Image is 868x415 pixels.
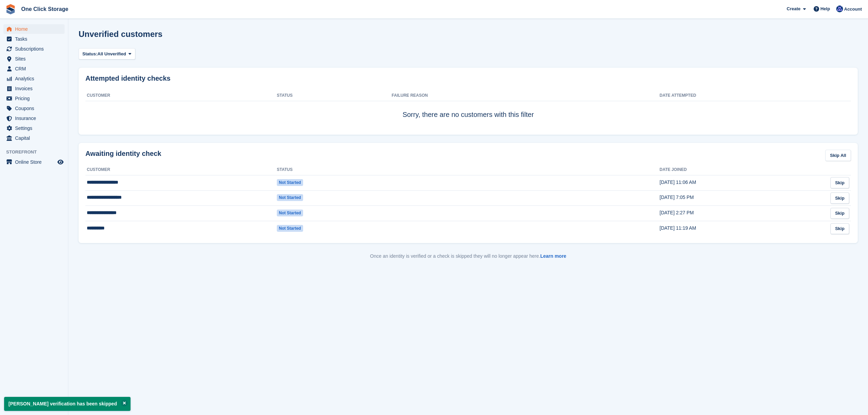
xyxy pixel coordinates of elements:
[836,5,843,12] img: Thomas
[15,157,56,167] span: Online Store
[5,4,16,14] img: stora-icon-8386f47178a22dfd0bd8f6a31ec36ba5ce8667c1dd55bd0f319d3a0aa187defe.svg
[277,90,392,101] th: Status
[660,206,813,221] td: [DATE] 2:27 PM
[660,221,813,236] td: [DATE] 11:19 AM
[3,123,65,133] a: menu
[3,133,65,143] a: menu
[787,5,800,12] span: Create
[15,123,56,133] span: Settings
[3,113,65,123] a: menu
[660,175,813,190] td: [DATE] 11:06 AM
[85,90,277,101] th: Customer
[15,104,56,113] span: Coupons
[277,210,303,216] span: Not started
[15,133,56,143] span: Capital
[3,84,65,93] a: menu
[3,104,65,113] a: menu
[97,51,126,57] span: All Unverified
[277,164,392,175] th: Status
[15,54,56,64] span: Sites
[3,34,65,44] a: menu
[3,64,65,73] a: menu
[830,208,849,219] a: Skip
[82,51,97,57] span: Status:
[392,90,660,101] th: Failure Reason
[85,164,277,175] th: Customer
[3,54,65,64] a: menu
[56,158,65,166] a: Preview store
[6,149,68,156] span: Storefront
[15,84,56,93] span: Invoices
[844,6,862,13] span: Account
[830,192,849,204] a: Skip
[3,157,65,167] a: menu
[79,253,858,260] p: Once an identity is verified or a check is skipped they will no longer appear here.
[3,74,65,83] a: menu
[277,194,303,201] span: Not started
[85,75,851,82] h2: Attempted identity checks
[15,34,56,44] span: Tasks
[660,90,813,101] th: Date attempted
[660,164,813,175] th: Date joined
[277,179,303,186] span: Not started
[15,94,56,103] span: Pricing
[79,29,162,39] h1: Unverified customers
[540,253,566,259] a: Learn more
[15,44,56,54] span: Subscriptions
[830,223,849,235] a: Skip
[277,225,303,232] span: Not started
[3,94,65,103] a: menu
[820,5,830,12] span: Help
[660,190,813,206] td: [DATE] 7:05 PM
[15,74,56,83] span: Analytics
[830,177,849,188] a: Skip
[3,24,65,34] a: menu
[3,44,65,54] a: menu
[85,150,161,158] h2: Awaiting identity check
[15,64,56,73] span: CRM
[825,150,851,161] a: Skip All
[15,113,56,123] span: Insurance
[18,3,71,15] a: One Click Storage
[79,48,135,59] button: Status: All Unverified
[4,397,131,411] p: [PERSON_NAME] verification has been skipped
[403,111,534,118] span: Sorry, there are no customers with this filter
[15,24,56,34] span: Home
